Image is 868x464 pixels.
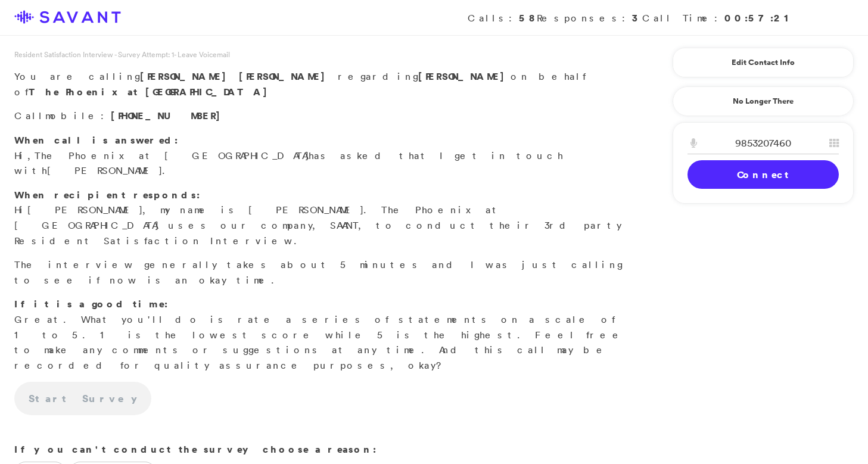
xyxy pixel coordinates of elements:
a: Edit Contact Info [687,53,839,72]
a: No Longer There [673,86,854,116]
p: You are calling regarding on behalf of [14,69,627,99]
p: Hi , my name is [PERSON_NAME]. The Phoenix at [GEOGRAPHIC_DATA] uses our company, SAVANT, to cond... [14,188,627,248]
p: Hi, has asked that I get in touch with . [14,133,627,179]
a: Start Survey [14,382,151,415]
span: [PERSON_NAME] [47,164,162,176]
strong: If it is a good time: [14,297,168,310]
strong: [PERSON_NAME] [418,70,511,83]
strong: The Phoenix at [GEOGRAPHIC_DATA] [29,85,273,98]
span: [PERSON_NAME] [239,70,331,83]
span: [PHONE_NUMBER] [111,109,226,122]
strong: If you can't conduct the survey choose a reason: [14,443,377,456]
strong: 58 [519,11,537,24]
p: Call : [14,108,627,124]
span: [PERSON_NAME] [140,70,232,83]
span: The Phoenix at [GEOGRAPHIC_DATA] [35,150,309,161]
a: Connect [687,160,839,189]
span: [PERSON_NAME] [27,204,142,216]
span: mobile [45,110,101,122]
strong: When recipient responds: [14,188,200,201]
p: Great. What you'll do is rate a series of statements on a scale of 1 to 5. 1 is the lowest score ... [14,297,627,373]
p: The interview generally takes about 5 minutes and I was just calling to see if now is an okay time. [14,257,627,288]
strong: 00:57:21 [724,11,794,24]
span: Resident Satisfaction Interview - Survey Attempt: 1 - Leave Voicemail [14,49,230,60]
strong: 3 [632,11,642,24]
strong: When call is answered: [14,133,178,147]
